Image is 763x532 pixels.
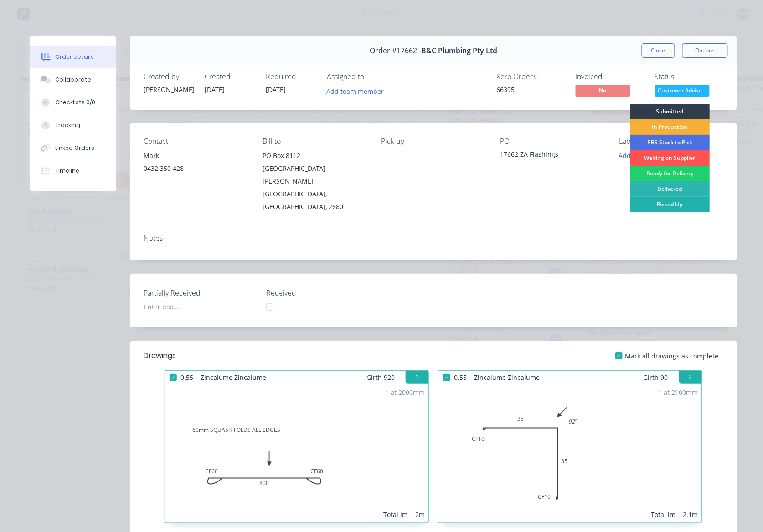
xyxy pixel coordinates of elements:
button: Customer Advise... [655,85,710,98]
div: Created [205,72,255,81]
div: Linked Orders [55,144,94,152]
div: Assigned to [327,72,418,81]
button: 1 [406,371,428,384]
button: 2 [679,371,702,384]
label: Received [266,287,380,298]
button: Add team member [327,85,389,97]
div: Bill to [263,137,367,146]
span: Order #17662 - [370,46,421,55]
div: Contact [144,137,248,146]
div: Submitted [630,104,710,119]
div: 1 at 2100mm [659,388,698,397]
div: Waiting on Supplier [630,150,710,166]
button: Add team member [322,85,389,97]
div: Invoiced [576,72,644,81]
div: 17662 ZA Flashings [500,149,604,162]
span: 0.55 [177,371,197,384]
span: Zincalume Zincalume [470,371,543,384]
div: Labels [619,137,723,146]
button: Order details [30,46,116,68]
div: Mark [144,149,248,162]
span: No [576,85,630,96]
span: 0.55 [450,371,470,384]
div: [GEOGRAPHIC_DATA][PERSON_NAME], [GEOGRAPHIC_DATA], [GEOGRAPHIC_DATA], 2680 [263,162,367,213]
span: Mark all drawings as complete [625,351,719,361]
button: Add labels [614,149,656,162]
div: Delivered [630,181,710,197]
span: Customer Advise... [655,85,710,96]
button: Tracking [30,114,116,137]
div: PO Box 8112 [263,149,367,162]
span: [DATE] [205,85,225,94]
button: Collaborate [30,68,116,91]
div: Picked Up [630,197,710,212]
div: 0CF1035CF103592º1 at 2100mmTotal lm2.1m [438,384,702,523]
div: PO Box 8112[GEOGRAPHIC_DATA][PERSON_NAME], [GEOGRAPHIC_DATA], [GEOGRAPHIC_DATA], 2680 [263,149,367,213]
div: Required [266,72,316,81]
label: Partially Received [144,287,258,298]
button: Checklists 0/0 [30,91,116,114]
span: [DATE] [266,85,286,94]
span: B&C Plumbing Pty Ltd [421,46,497,55]
div: Mark0432 350 428 [144,149,248,179]
div: 0432 350 428 [144,162,248,175]
div: Status [655,72,723,81]
span: Girth 920 [366,371,395,384]
button: Timeline [30,159,116,182]
div: Timeline [55,167,79,175]
div: Collaborate [55,76,91,84]
div: Drawings [144,350,176,361]
div: Order details [55,53,94,61]
div: 60mm SQUASH FOLDS ALL EDGESCF60CF608001 at 2000mmTotal lm2m [165,384,428,523]
button: Options [682,43,728,58]
div: 1 at 2000mm [385,388,425,397]
div: PO [500,137,604,146]
div: [PERSON_NAME] [144,85,194,94]
div: Checklists 0/0 [55,98,95,107]
div: 2m [415,510,425,519]
div: 2.1m [683,510,698,519]
div: Total lm [651,510,676,519]
div: Created by [144,72,194,81]
div: Xero Order # [496,72,565,81]
div: Ready for Delivery [630,166,710,181]
div: RBS Stock to Pick [630,135,710,150]
div: In Production [630,119,710,135]
span: Zincalume Zincalume [197,371,270,384]
div: Pick up [381,137,486,146]
button: Linked Orders [30,137,116,159]
button: Close [642,43,675,58]
div: Total lm [383,510,408,519]
span: Girth 90 [644,371,668,384]
div: Tracking [55,121,80,129]
div: 66395 [496,85,565,94]
div: Notes [144,234,723,243]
